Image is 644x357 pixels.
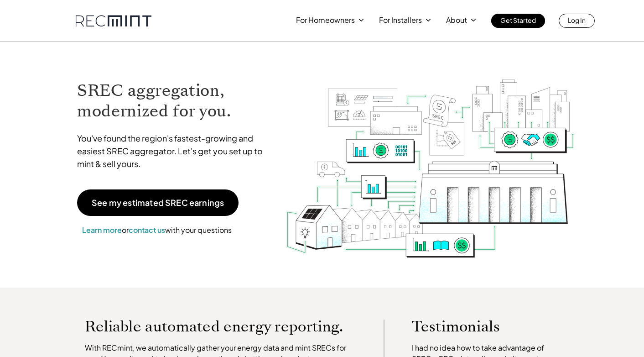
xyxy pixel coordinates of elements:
p: or with your questions [77,224,237,236]
a: Learn more [82,225,122,235]
p: For Homeowners [296,14,355,26]
p: You've found the region's fastest-growing and easiest SREC aggregator. Let's get you set up to mi... [77,132,271,170]
p: About [446,14,467,26]
h1: SREC aggregation, modernized for you. [77,80,271,121]
img: RECmint value cycle [285,55,576,260]
a: See my estimated SREC earnings [77,189,239,216]
p: Testimonials [412,320,548,333]
p: For Installers [379,14,422,26]
p: Reliable automated energy reporting. [85,320,357,333]
a: Get Started [491,14,545,28]
a: Log In [559,14,595,28]
p: Log In [568,14,586,26]
p: Get Started [500,14,536,26]
p: See my estimated SREC earnings [92,199,224,207]
a: contact us [129,225,165,235]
